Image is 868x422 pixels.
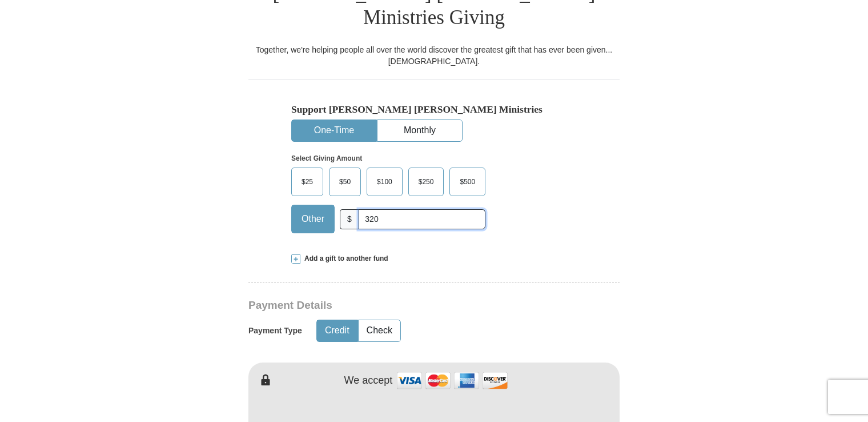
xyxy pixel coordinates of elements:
[340,209,359,229] span: $
[291,154,362,162] strong: Select Giving Amount
[291,103,577,116] h5: Support [PERSON_NAME] [PERSON_NAME] Ministries
[248,299,540,312] h3: Payment Details
[413,173,440,190] span: $250
[359,320,400,341] button: Check
[292,120,376,141] button: One-Time
[371,173,398,190] span: $100
[248,44,620,67] div: Together, we're helping people all over the world discover the greatest gift that has ever been g...
[248,326,302,336] h5: Payment Type
[300,254,388,264] span: Add a gift to another fund
[333,173,356,190] span: $50
[296,173,319,190] span: $25
[344,375,393,387] h4: We accept
[296,210,330,228] span: Other
[377,120,462,141] button: Monthly
[359,209,485,229] input: Other Amount
[317,320,357,341] button: Credit
[395,368,509,393] img: credit cards accepted
[454,173,481,190] span: $500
